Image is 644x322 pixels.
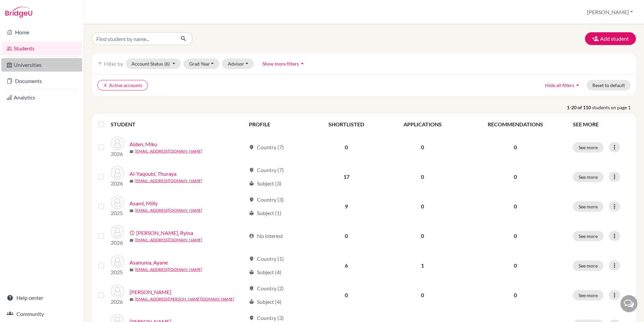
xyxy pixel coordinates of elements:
[466,261,565,270] p: 0
[383,251,462,280] td: 1
[164,61,170,67] span: (6)
[309,280,383,310] td: 0
[466,291,565,299] p: 0
[573,142,603,153] button: See more
[249,145,254,150] span: location_on
[129,230,136,236] span: error_outline
[262,61,299,67] span: Show more filters
[111,284,124,298] img: Asebedo, Amira
[587,80,631,90] button: Reset to default
[111,136,124,150] img: Alden, Miku
[97,80,148,90] button: clearActive accounts
[383,280,462,310] td: 0
[129,209,133,213] span: mail
[569,116,633,132] th: SEE MORE
[111,179,124,188] p: 2026
[567,104,592,111] strong: 1-20 of 110
[1,42,82,55] a: Students
[111,116,245,132] th: STUDENT
[129,288,171,296] a: [PERSON_NAME]
[129,179,133,183] span: mail
[249,232,283,240] div: No interest
[383,192,462,221] td: 0
[129,258,168,267] a: Asanuma, Ayane
[92,32,175,45] input: Find student by name...
[135,237,202,243] a: [EMAIL_ADDRESS][DOMAIN_NAME]
[249,167,254,173] span: location_on
[539,80,587,90] button: Hide all filtersarrow_drop_up
[129,140,157,148] a: Alden, Miku
[249,298,281,306] div: Subject (4)
[249,268,281,276] div: Subject (4)
[249,196,284,204] div: Country (3)
[249,210,254,216] span: local_library
[309,132,383,162] td: 0
[249,299,254,305] span: local_library
[383,132,462,162] td: 0
[135,296,234,302] a: [EMAIL_ADDRESS][PERSON_NAME][DOMAIN_NAME]
[104,61,123,67] span: Filter by
[249,286,254,291] span: location_on
[466,202,565,210] p: 0
[1,291,82,305] a: Help center
[129,268,133,272] span: mail
[111,150,124,158] p: 2026
[383,116,462,132] th: APPLICATIONS
[103,83,108,88] i: clear
[1,74,82,88] a: Documents
[257,58,311,69] button: Show more filtersarrow_drop_up
[135,207,202,213] a: [EMAIL_ADDRESS][DOMAIN_NAME]
[383,221,462,251] td: 0
[111,298,124,306] p: 2026
[466,173,565,181] p: 0
[97,61,103,66] i: filter_list
[1,58,82,72] a: Universities
[249,166,284,174] div: Country (7)
[249,256,254,261] span: location_on
[111,196,124,209] img: Asami, Milly
[129,150,133,154] span: mail
[126,58,181,69] button: Account Status(6)
[573,172,603,182] button: See more
[249,255,284,263] div: Country (1)
[249,314,284,322] div: Country (3)
[462,116,569,132] th: RECOMMENDATIONS
[129,199,158,207] a: Asami, Milly
[129,238,133,242] span: mail
[592,104,636,111] span: students on page 1
[249,315,254,321] span: location_on
[111,255,124,268] img: Asanuma, Ayane
[309,162,383,192] td: 17
[183,58,220,69] button: Grad Year
[573,231,603,241] button: See more
[249,233,254,239] span: account_circle
[135,178,202,184] a: [EMAIL_ADDRESS][DOMAIN_NAME]
[111,239,124,247] p: 2026
[573,201,603,212] button: See more
[309,116,383,132] th: SHORTLISTED
[15,5,29,11] span: Help
[249,181,254,186] span: local_library
[573,290,603,300] button: See more
[249,197,254,202] span: location_on
[222,58,254,69] button: Advisor
[249,179,281,188] div: Subject (3)
[1,91,82,104] a: Analytics
[299,60,306,67] i: arrow_drop_up
[111,268,124,276] p: 2025
[129,297,133,301] span: mail
[1,26,82,39] a: Home
[585,32,636,45] button: Add student
[249,284,284,292] div: Country (2)
[5,7,32,17] img: Bridge-U
[1,307,82,321] a: Community
[249,209,281,217] div: Subject (1)
[309,251,383,280] td: 6
[573,260,603,271] button: See more
[309,192,383,221] td: 9
[136,229,193,237] a: [PERSON_NAME], Ryina
[574,82,581,88] i: arrow_drop_up
[545,82,574,88] span: Hide all filters
[383,162,462,192] td: 0
[111,166,124,179] img: Al-Yaqoubi, Thuraya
